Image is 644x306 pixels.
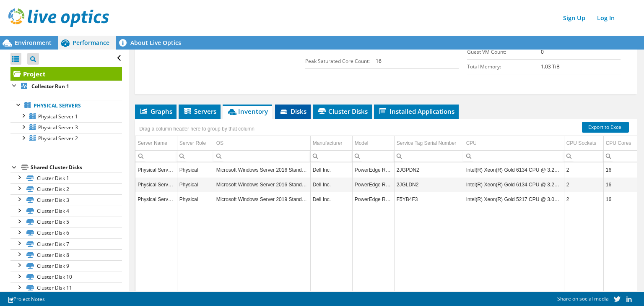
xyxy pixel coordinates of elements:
[135,151,177,162] td: Column Server Name, Filter cell
[177,151,214,162] td: Column Server Role, Filter cell
[355,138,369,148] div: Model
[214,192,310,207] td: Column OS, Value Microsoft Windows Server 2019 Standard
[179,165,212,175] div: Physical
[394,163,464,178] td: Column Service Tag Serial Number, Value 2JGPDN2
[464,192,564,207] td: Column CPU, Value Intel(R) Xeon(R) Gold 5217 CPU @ 3.00GHz
[557,295,609,302] span: Share on social media
[227,107,268,115] span: Inventory
[10,228,122,238] a: Cluster Disk 6
[582,122,629,133] a: Export to Excel
[603,163,639,178] td: Column CPU Cores, Value 16
[179,194,212,204] div: Physical
[603,136,639,151] td: CPU Cores Column
[10,260,122,271] a: Cluster Disk 9
[10,206,122,217] a: Cluster Disk 4
[352,151,394,162] td: Column Model, Filter cell
[352,178,394,192] td: Column Model, Value PowerEdge R740
[177,192,214,207] td: Column Server Role, Value Physical
[310,163,352,178] td: Column Manufacturer, Value Dell Inc.
[73,39,109,47] span: Performance
[139,107,172,115] span: Graphs
[183,107,216,115] span: Servers
[317,107,368,115] span: Cluster Disks
[2,294,51,304] a: Project Notes
[352,163,394,178] td: Column Model, Value PowerEdge R740
[593,12,619,24] a: Log In
[310,178,352,192] td: Column Manufacturer, Value Dell Inc.
[313,138,343,148] div: Manufacturer
[38,124,78,131] span: Physical Server 3
[464,151,564,162] td: Column CPU, Filter cell
[116,36,187,50] a: About Live Optics
[177,136,214,151] td: Server Role Column
[310,151,352,162] td: Column Manufacturer, Filter cell
[376,58,382,65] b: 16
[564,151,603,162] td: Column CPU Sockets, Filter cell
[352,192,394,207] td: Column Model, Value PowerEdge R740
[10,173,122,183] a: Cluster Disk 1
[394,192,464,207] td: Column Service Tag Serial Number, Value F5YB4F3
[603,151,639,162] td: Column CPU Cores, Filter cell
[541,48,544,55] b: 0
[464,163,564,178] td: Column CPU, Value Intel(R) Xeon(R) Gold 6134 CPU @ 3.20GHz
[564,192,603,207] td: Column CPU Sockets, Value 2
[177,178,214,192] td: Column Server Role, Value Physical
[10,272,122,282] a: Cluster Disk 10
[10,111,122,122] a: Physical Server 1
[564,178,603,192] td: Column CPU Sockets, Value 2
[352,136,394,151] td: Model Column
[177,163,214,178] td: Column Server Role, Value Physical
[10,238,122,249] a: Cluster Disk 7
[138,138,167,148] div: Server Name
[603,192,639,207] td: Column CPU Cores, Value 16
[397,138,457,148] div: Service Tag Serial Number
[214,151,310,162] td: Column OS, Filter cell
[214,163,310,178] td: Column OS, Value Microsoft Windows Server 2016 Standard
[137,123,257,135] div: Drag a column header here to group by that column
[394,151,464,162] td: Column Service Tag Serial Number, Filter cell
[179,180,212,190] div: Physical
[10,249,122,260] a: Cluster Disk 8
[394,136,464,151] td: Service Tag Serial Number Column
[10,194,122,205] a: Cluster Disk 3
[135,163,177,178] td: Column Server Name, Value Physical Server 1
[464,178,564,192] td: Column CPU, Value Intel(R) Xeon(R) Gold 6134 CPU @ 3.20GHz
[467,45,541,60] td: Guest VM Count:
[310,192,352,207] td: Column Manufacturer, Value Dell Inc.
[564,136,603,151] td: CPU Sockets Column
[10,67,122,81] a: Project
[8,8,109,27] img: live_optics_svg.svg
[603,178,639,192] td: Column CPU Cores, Value 16
[135,119,637,297] div: Data grid
[216,138,223,148] div: OS
[541,63,560,70] b: 1.03 TiB
[566,138,596,148] div: CPU Sockets
[559,12,589,24] a: Sign Up
[305,54,376,69] td: Peak Saturated Core Count:
[31,83,69,90] b: Collector Run 1
[135,136,177,151] td: Server Name Column
[10,183,122,194] a: Cluster Disk 2
[214,136,310,151] td: OS Column
[179,138,206,148] div: Server Role
[135,192,177,207] td: Column Server Name, Value Physical Server 3
[466,138,477,148] div: CPU
[606,138,631,148] div: CPU Cores
[10,122,122,133] a: Physical Server 3
[10,81,122,92] a: Collector Run 1
[10,100,122,111] a: Physical Servers
[10,217,122,228] a: Cluster Disk 5
[467,60,541,74] td: Total Memory:
[214,178,310,192] td: Column OS, Value Microsoft Windows Server 2016 Standard
[10,282,122,293] a: Cluster Disk 11
[564,163,603,178] td: Column CPU Sockets, Value 2
[31,162,122,173] div: Shared Cluster Disks
[38,113,78,120] span: Physical Server 1
[464,136,564,151] td: CPU Column
[310,136,352,151] td: Manufacturer Column
[279,107,306,115] span: Disks
[38,135,78,142] span: Physical Server 2
[378,107,454,115] span: Installed Applications
[394,178,464,192] td: Column Service Tag Serial Number, Value 2JGLDN2
[10,133,122,144] a: Physical Server 2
